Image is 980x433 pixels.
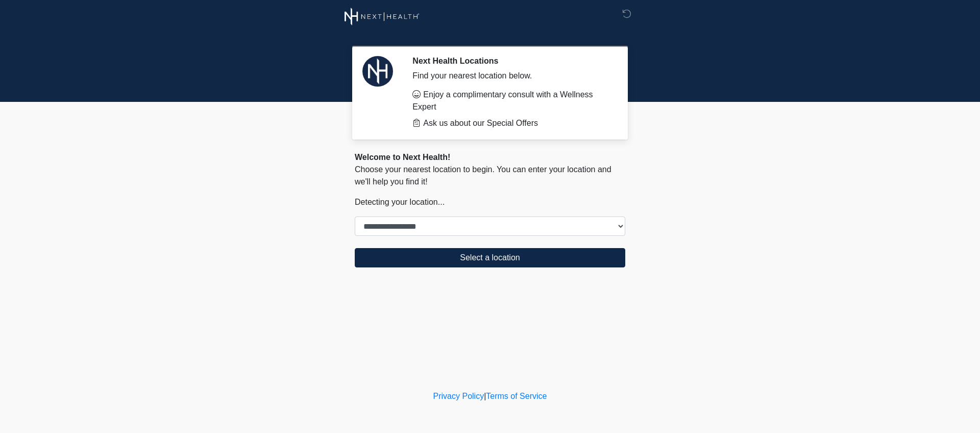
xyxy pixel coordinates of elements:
div: Find your nearest location below. [412,70,610,82]
li: Ask us about our Special Offers [412,117,610,129]
h2: Next Health Locations [412,56,610,66]
a: Privacy Policy [433,392,484,400]
button: Select a location [355,248,625,267]
div: Welcome to Next Health! [355,151,625,164]
span: Choose your nearest location to begin. You can enter your location and we'll help you find it! [355,165,611,186]
a: | [484,392,486,400]
li: Enjoy a complimentary consult with a Wellness Expert [412,89,610,113]
img: Next Health Wellness Logo [345,8,420,25]
a: Terms of Service [486,392,547,400]
span: Detecting your location... [355,198,445,206]
img: Agent Avatar [362,56,393,87]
